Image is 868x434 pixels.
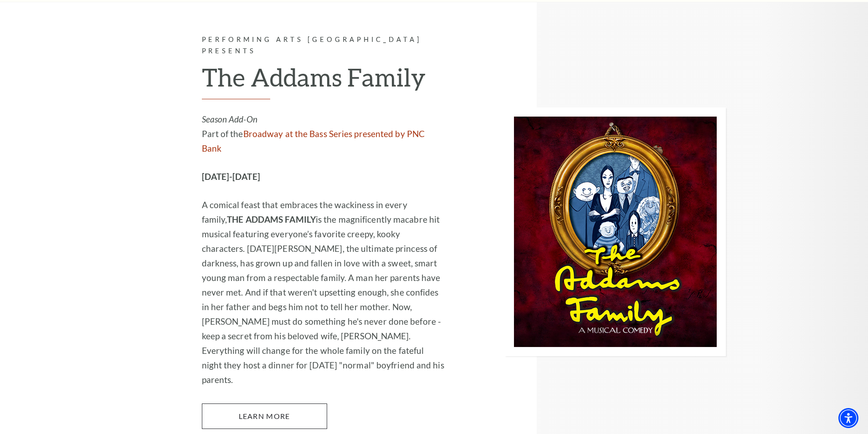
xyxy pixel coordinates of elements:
[202,114,257,124] em: Season Add-On
[202,34,446,57] p: Performing Arts [GEOGRAPHIC_DATA] Presents
[838,408,858,428] div: Accessibility Menu
[202,171,260,182] strong: [DATE]-[DATE]
[227,214,316,225] strong: THE ADDAMS FAMILY
[202,112,446,156] p: Part of the
[202,403,327,429] a: Learn More The Addams Family
[202,128,425,153] a: Broadway at the Bass Series presented by PNC Bank
[202,62,446,100] h2: The Addams Family
[202,198,446,387] p: A comical feast that embraces the wackiness in every family, is the magnificently macabre hit mus...
[505,107,726,356] img: Performing Arts Fort Worth Presents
